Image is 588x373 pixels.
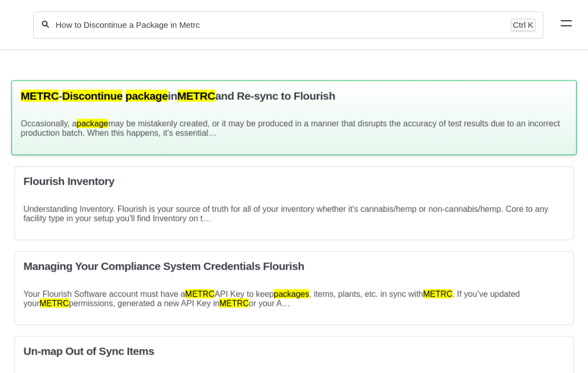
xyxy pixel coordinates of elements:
p: Understanding Inventory. Flourish is your source of truth for all of your inventory whether it's ... [23,204,565,223]
kbd: Ctrl [513,20,526,29]
mark: packages [274,289,309,298]
mark: package [77,119,108,128]
a: Mobile navigation [561,20,572,30]
mark: METRC [423,289,453,298]
p: Your Flourish Software account must have a API Key to keep , items, plants, etc. in sync with . I... [23,289,565,308]
a: Managing Your Compliance System Credentials Flourish article card [14,251,574,325]
mark: METRC [21,90,59,102]
h3: Un-map Out of Sync Items [23,345,565,358]
h3: - in and Re-sync to Flourish [21,90,567,102]
h3: Managing Your Compliance System Credentials Flourish [23,260,565,273]
input: Help Me With... [54,20,505,30]
mark: METRC [219,298,249,308]
mark: Discontinue [62,90,122,102]
kbd: K [528,20,534,29]
a: Flourish Inventory article card [14,166,574,240]
mark: METRC [185,289,214,298]
a: METRC - Discontinue package in METRC and Re-sync to Flourish article card [14,81,574,155]
img: Flourish Help Center Logo [14,18,18,32]
mark: package [126,90,168,102]
mark: METRC [177,90,215,102]
h3: Flourish Inventory [23,175,565,188]
p: Occasionally, a may be mistakenly created, or it may be produced in a manner that disrupts the ac... [21,119,567,137]
section: Search section [33,4,544,46]
mark: METRC [40,298,69,308]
